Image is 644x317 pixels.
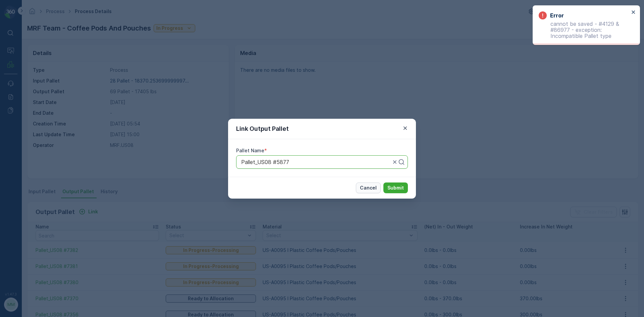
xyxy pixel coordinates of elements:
p: Submit [387,184,404,191]
button: close [631,9,636,16]
p: cannot be saved - #4129 & #86977 - exception: Incompatible Pallet type [539,21,629,39]
button: Cancel [356,182,381,193]
p: Cancel [360,184,377,191]
label: Pallet Name [236,148,264,153]
p: Link Output Pallet [236,124,289,134]
button: Submit [383,182,408,193]
h3: Error [550,11,564,19]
